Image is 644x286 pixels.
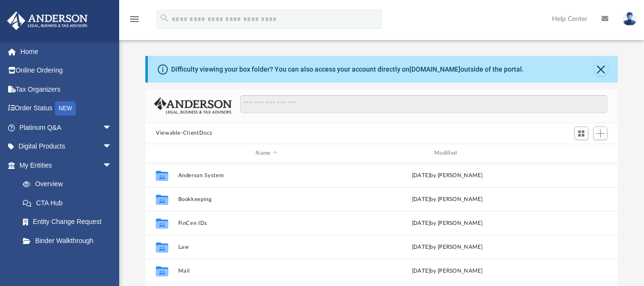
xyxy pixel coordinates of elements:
div: [DATE] by [PERSON_NAME] [359,171,536,180]
div: [DATE] by [PERSON_NAME] [359,243,536,251]
a: menu [129,18,140,25]
a: CTA Hub [13,193,126,212]
button: Viewable-ClientDocs [156,129,212,138]
input: Search files and folders [240,95,607,113]
img: User Pic [623,12,637,26]
a: My Blueprint [13,250,122,269]
button: FinCen IDs [178,220,355,226]
div: [DATE] by [PERSON_NAME] [359,266,536,275]
button: Close [594,63,608,76]
div: Modified [358,149,535,158]
button: Add [593,127,608,140]
div: id [540,149,606,158]
div: NEW [55,101,76,116]
a: Home [7,42,126,61]
a: Tax Organizers [7,80,126,99]
a: Order StatusNEW [7,99,126,118]
a: My Entitiesarrow_drop_down [7,156,126,175]
div: Name [178,149,355,158]
div: [DATE] by [PERSON_NAME] [359,219,536,227]
a: Entity Change Request [13,212,126,232]
a: [DOMAIN_NAME] [409,65,460,73]
a: Platinum Q&Aarrow_drop_down [7,118,126,137]
i: search [159,13,170,23]
button: Mail [178,267,355,274]
button: Anderson System [178,172,355,178]
div: [DATE] by [PERSON_NAME] [359,195,536,203]
img: Anderson Advisors Platinum Portal [4,11,91,30]
button: Switch to Grid View [574,127,589,140]
a: Online Ordering [7,61,126,80]
div: id [150,149,174,158]
button: Law [178,244,355,250]
span: arrow_drop_down [102,137,122,157]
button: Bookkeeping [178,196,355,202]
span: arrow_drop_down [102,118,122,138]
span: arrow_drop_down [102,156,122,175]
a: Digital Productsarrow_drop_down [7,137,126,156]
div: Difficulty viewing your box folder? You can also access your account directly on outside of the p... [171,64,524,74]
a: Overview [13,175,126,194]
a: Binder Walkthrough [13,231,126,250]
i: menu [129,13,140,25]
